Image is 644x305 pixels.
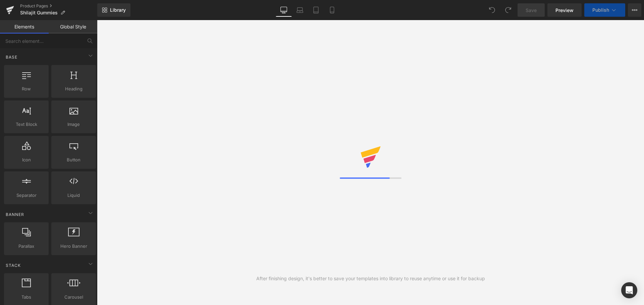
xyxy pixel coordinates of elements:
span: Row [6,85,47,92]
a: Global Style [49,20,97,33]
span: Liquid [53,192,94,199]
span: Text Block [6,121,47,128]
button: More [628,3,641,17]
a: New Library [97,3,130,17]
span: Carousel [53,294,94,301]
a: Desktop [276,3,292,17]
span: Base [5,54,18,60]
button: Redo [501,3,515,17]
span: Tabs [6,294,47,301]
a: Preview [547,3,582,17]
div: Open Intercom Messenger [621,282,637,298]
button: Publish [584,3,625,17]
span: Parallax [6,243,47,250]
span: Separator [6,192,47,199]
span: Save [526,7,537,14]
span: Library [110,7,126,13]
a: Product Pages [20,3,97,9]
a: Mobile [324,3,340,17]
span: Icon [6,156,47,163]
div: After finishing design, it's better to save your templates into library to reuse anytime or use i... [256,275,485,282]
span: Hero Banner [53,243,94,250]
span: Publish [592,7,609,13]
span: Banner [5,211,25,218]
button: Undo [485,3,499,17]
a: Laptop [292,3,308,17]
span: Button [53,156,94,163]
span: Shilajit Gummies [20,10,58,15]
span: Heading [53,85,94,92]
a: Tablet [308,3,324,17]
span: Image [53,121,94,128]
span: Preview [555,7,574,14]
span: Stack [5,262,21,269]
